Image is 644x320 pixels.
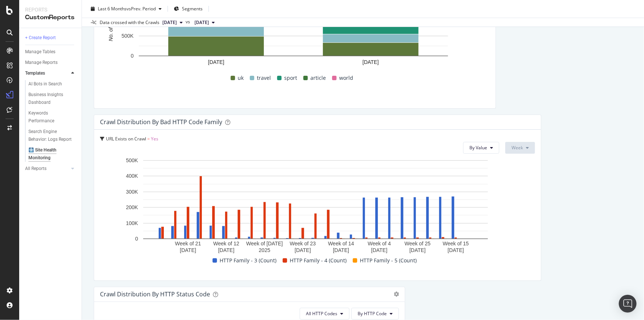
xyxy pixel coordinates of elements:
[28,146,70,162] div: 🩻 Site Health Monitoring
[28,80,62,88] div: AI Bots in Search
[28,146,76,162] a: 🩻 Site Health Monitoring
[88,3,165,15] button: Last 6 MonthsvsPrev. Period
[25,48,55,56] div: Manage Tables
[371,247,388,253] text: [DATE]
[94,115,541,281] div: Crawl Distribution by Bad HTTP Code FamilyURL Exists on Crawl = YesBy ValueWeekA chart.HTTP Famil...
[100,19,159,26] div: Data crossed with the Crawls
[290,256,347,265] span: HTTP Family - 4 (Count)
[246,241,283,246] text: Week of [DATE]
[220,256,277,265] span: HTTP Family - 3 (Count)
[28,91,76,106] a: Business Insights Dashboard
[192,18,218,27] button: [DATE]
[126,204,138,210] text: 200K
[469,144,487,151] span: By Value
[162,19,177,26] span: 2025 Sep. 19th
[151,136,158,142] span: Yes
[25,34,56,42] div: + Create Report
[180,247,196,253] text: [DATE]
[358,310,387,317] span: By HTTP Code
[257,74,271,82] span: travel
[409,247,426,253] text: [DATE]
[126,220,138,226] text: 100K
[238,74,244,82] span: uk
[300,308,349,320] button: All HTTP Codes
[512,144,523,151] span: Week
[351,308,399,320] button: By HTTP Code
[100,290,210,298] div: Crawl Distribution by HTTP Status Code
[333,247,349,253] text: [DATE]
[98,6,127,12] span: Last 6 Months
[186,18,192,25] span: vs
[25,165,47,173] div: All Reports
[505,142,535,154] button: Week
[194,19,209,26] span: 2025 Apr. 4th
[368,241,391,246] text: Week of 4
[131,53,134,59] text: 0
[25,13,76,22] div: CustomReports
[135,236,138,242] text: 0
[404,241,431,246] text: Week of 25
[306,310,337,317] span: All HTTP Codes
[28,128,72,143] div: Search Engine Behavior: Logs Report
[126,157,138,163] text: 500K
[443,241,469,246] text: Week of 15
[340,74,354,82] span: world
[25,165,69,173] a: All Reports
[285,74,297,82] span: sport
[147,136,150,142] span: =
[28,91,71,106] div: Business Insights Dashboard
[28,128,76,143] a: Search Engine Behavior: Logs Report
[394,292,399,297] div: gear
[28,109,70,125] div: Keywords Performance
[25,34,76,42] a: + Create Report
[360,256,417,265] span: HTTP Family - 5 (Count)
[362,59,379,65] text: [DATE]
[182,6,203,12] span: Segments
[127,6,156,12] span: vs Prev. Period
[25,6,76,13] div: Reports
[213,241,240,246] text: Week of 12
[25,69,45,77] div: Templates
[218,247,234,253] text: [DATE]
[290,241,316,246] text: Week of 23
[106,136,146,142] span: URL Exists on Crawl
[295,247,311,253] text: [DATE]
[328,241,354,246] text: Week of 14
[126,189,138,195] text: 300K
[448,247,464,253] text: [DATE]
[171,3,206,15] button: Segments
[121,33,134,39] text: 500K
[100,157,531,255] svg: A chart.
[311,74,326,82] span: article
[208,59,224,65] text: [DATE]
[259,247,270,253] text: 2025
[175,241,201,246] text: Week of 21
[159,18,186,27] button: [DATE]
[25,59,58,67] div: Manage Reports
[25,48,76,56] a: Manage Tables
[25,69,69,77] a: Templates
[28,80,76,88] a: AI Bots in Search
[619,295,637,313] div: Open Intercom Messenger
[28,109,76,125] a: Keywords Performance
[100,118,222,126] div: Crawl Distribution by Bad HTTP Code Family
[463,142,499,154] button: By Value
[25,59,76,67] a: Manage Reports
[126,173,138,179] text: 400K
